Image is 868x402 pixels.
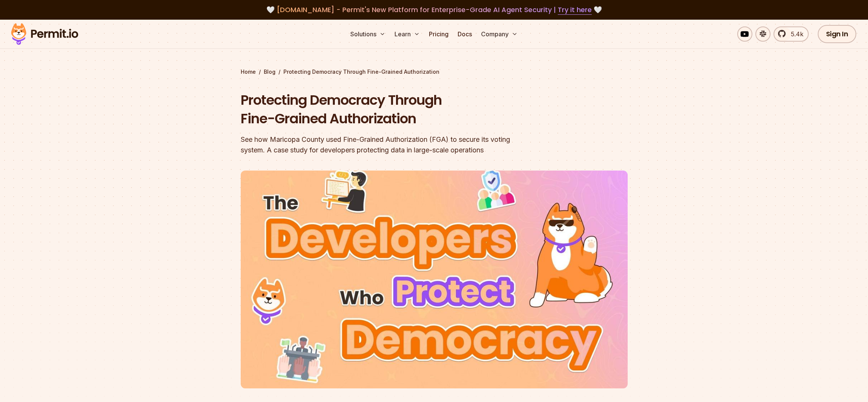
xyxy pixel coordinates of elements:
[277,5,592,14] span: [DOMAIN_NAME] - Permit's New Platform for Enterprise-Grade AI Agent Security |
[774,26,809,42] a: 5.4k
[558,5,592,15] a: Try it here
[478,26,521,42] button: Company
[241,134,531,155] div: See how Maricopa County used Fine-Grained Authorization (FGA) to secure its voting system. A case...
[18,5,850,15] div: 🤍 🤍
[241,68,256,76] a: Home
[241,68,628,76] div: / /
[391,26,423,42] button: Learn
[241,171,628,388] img: Protecting Democracy Through Fine-Grained Authorization
[241,91,531,128] h1: Protecting Democracy Through Fine-Grained Authorization
[786,29,803,39] span: 5.4k
[818,25,857,43] a: Sign In
[264,68,275,76] a: Blog
[8,21,82,47] img: Permit logo
[455,26,475,42] a: Docs
[347,26,388,42] button: Solutions
[426,26,452,42] a: Pricing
